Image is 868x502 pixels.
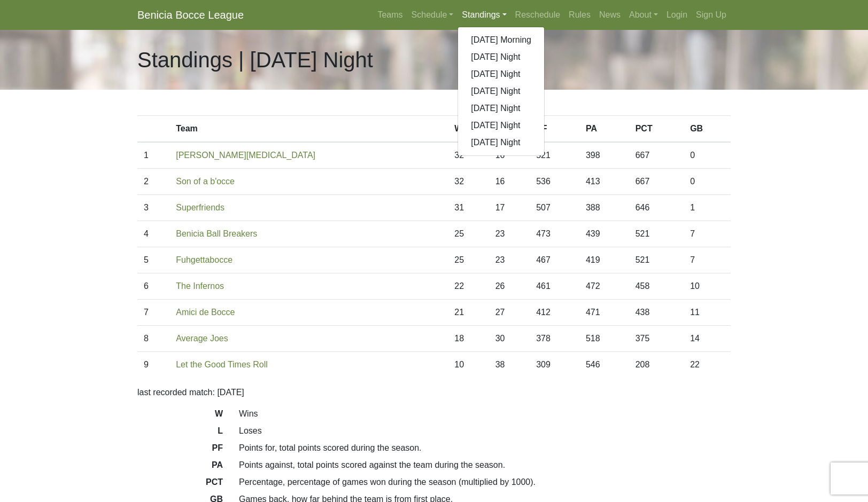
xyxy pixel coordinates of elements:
[448,247,489,273] td: 25
[129,407,231,425] dt: W
[448,195,489,221] td: 31
[176,308,235,317] a: Amici de Bocce
[530,142,579,169] td: 521
[489,326,530,352] td: 30
[231,459,739,472] dd: Points against, total points scored against the team during the season.
[579,142,629,169] td: 398
[579,300,629,326] td: 471
[662,4,692,26] a: Login
[684,169,731,195] td: 0
[530,221,579,247] td: 473
[579,352,629,378] td: 546
[137,326,169,352] td: 8
[625,4,662,26] a: About
[530,352,579,378] td: 309
[629,221,684,247] td: 521
[489,352,530,378] td: 38
[231,442,739,454] dd: Points for, total points scored during the season.
[176,360,268,369] a: Let the Good Times Roll
[129,476,231,493] dt: PCT
[176,334,228,343] a: Average Joes
[448,221,489,247] td: 25
[684,142,731,169] td: 0
[684,300,731,326] td: 11
[176,177,235,186] a: Son of a b'occe
[579,169,629,195] td: 413
[137,386,731,399] p: last recorded match: [DATE]
[448,326,489,352] td: 18
[169,116,448,143] th: Team
[448,169,489,195] td: 32
[231,407,739,420] dd: Wins
[137,247,169,273] td: 5
[448,142,489,169] td: 32
[129,425,231,442] dt: L
[458,83,544,100] a: [DATE] Night
[595,4,625,26] a: News
[137,4,244,26] a: Benicia Bocce League
[629,273,684,300] td: 458
[489,273,530,300] td: 26
[579,221,629,247] td: 439
[489,195,530,221] td: 17
[629,247,684,273] td: 521
[530,326,579,352] td: 378
[684,195,731,221] td: 1
[629,352,684,378] td: 208
[511,4,565,26] a: Reschedule
[579,273,629,300] td: 472
[176,281,224,291] a: The Infernos
[579,326,629,352] td: 518
[489,247,530,273] td: 23
[530,169,579,195] td: 536
[564,4,595,26] a: Rules
[684,352,731,378] td: 22
[530,195,579,221] td: 507
[629,169,684,195] td: 667
[458,32,544,49] a: [DATE] Morning
[530,273,579,300] td: 461
[448,116,489,143] th: W
[458,27,545,156] div: Standings
[448,352,489,378] td: 10
[530,247,579,273] td: 467
[458,49,544,66] a: [DATE] Night
[458,117,544,134] a: [DATE] Night
[448,273,489,300] td: 22
[176,151,315,160] a: [PERSON_NAME][MEDICAL_DATA]
[692,4,731,26] a: Sign Up
[137,300,169,326] td: 7
[129,442,231,459] dt: PF
[458,100,544,117] a: [DATE] Night
[458,4,510,26] a: Standings
[176,203,224,212] a: Superfriends
[137,195,169,221] td: 3
[629,300,684,326] td: 438
[231,425,739,437] dd: Loses
[629,142,684,169] td: 667
[129,459,231,476] dt: PA
[684,247,731,273] td: 7
[629,326,684,352] td: 375
[137,47,373,73] h1: Standings | [DATE] Night
[137,169,169,195] td: 2
[579,195,629,221] td: 388
[137,273,169,300] td: 6
[684,116,731,143] th: GB
[448,300,489,326] td: 21
[137,221,169,247] td: 4
[684,273,731,300] td: 10
[176,255,232,264] a: Fuhgettabocce
[489,300,530,326] td: 27
[530,116,579,143] th: PF
[458,66,544,83] a: [DATE] Night
[489,169,530,195] td: 16
[684,326,731,352] td: 14
[629,195,684,221] td: 646
[137,142,169,169] td: 1
[231,476,739,489] dd: Percentage, percentage of games won during the season (multiplied by 1000).
[684,221,731,247] td: 7
[530,300,579,326] td: 412
[579,116,629,143] th: PA
[629,116,684,143] th: PCT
